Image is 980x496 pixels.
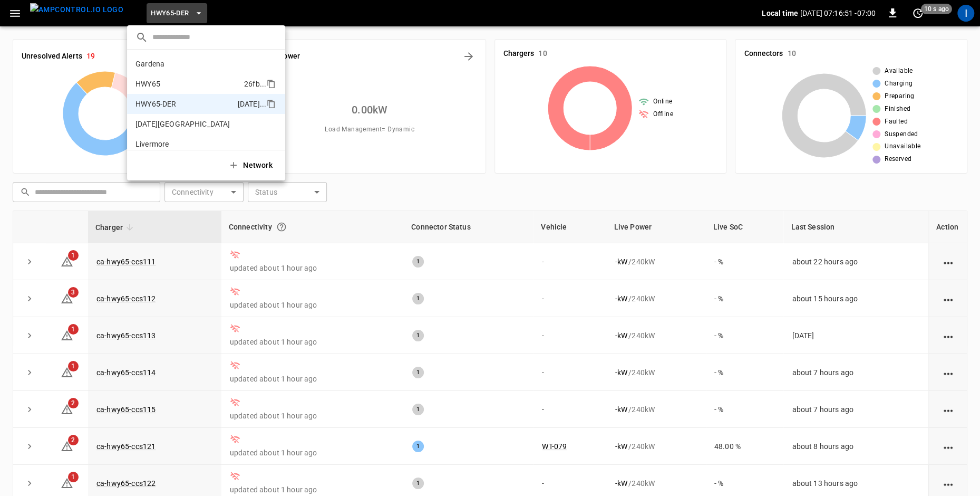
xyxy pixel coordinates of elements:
[135,59,239,69] p: Gardena
[222,155,281,176] button: Network
[135,99,234,109] p: HWY65-DER
[135,119,239,129] p: [DATE][GEOGRAPHIC_DATA]
[135,139,240,149] p: Livermore
[266,78,277,90] div: copy
[135,79,240,89] p: HWY65
[266,98,277,110] div: copy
